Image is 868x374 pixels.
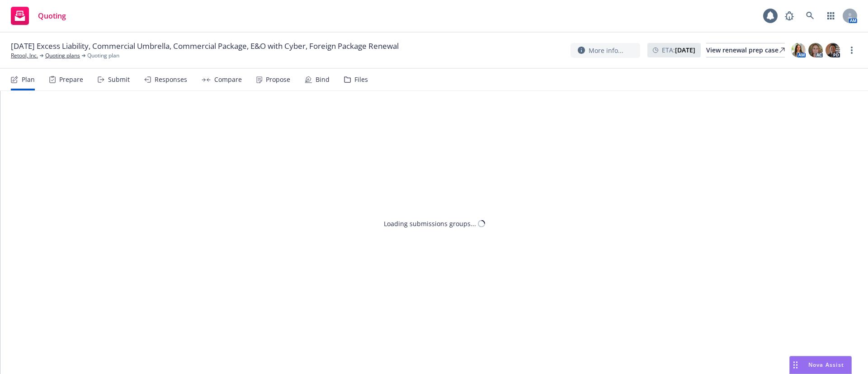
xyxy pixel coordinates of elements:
[214,76,242,83] div: Compare
[808,361,844,369] span: Nova Assist
[11,52,38,60] a: Retool, Inc.
[59,76,83,83] div: Prepare
[11,41,399,52] span: [DATE] Excess Liability, Commercial Umbrella, Commercial Package, E&O with Cyber, Foreign Package...
[846,45,857,56] a: more
[780,7,798,25] a: Report a Bug
[87,52,119,60] span: Quoting plan
[155,76,187,83] div: Responses
[7,3,70,28] a: Quoting
[808,43,823,57] img: photo
[826,43,840,57] img: photo
[316,76,330,83] div: Bind
[589,46,623,55] span: More info...
[801,7,819,25] a: Search
[675,46,695,54] strong: [DATE]
[791,43,806,57] img: photo
[354,76,368,83] div: Files
[38,12,66,19] span: Quoting
[706,43,785,57] a: View renewal prep case
[571,43,640,58] button: More info...
[789,356,852,374] button: Nova Assist
[822,7,840,25] a: Switch app
[662,45,695,55] span: ETA :
[384,219,476,228] div: Loading submissions groups...
[108,76,130,83] div: Submit
[22,76,35,83] div: Plan
[45,52,80,60] a: Quoting plans
[266,76,290,83] div: Propose
[790,356,801,374] div: Drag to move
